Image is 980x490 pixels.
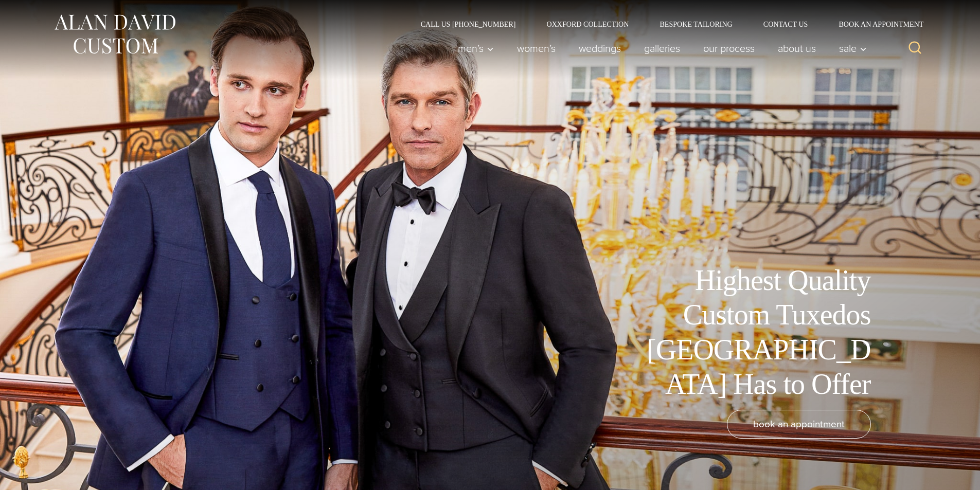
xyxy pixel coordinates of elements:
[458,43,494,53] span: Men’s
[632,38,691,59] a: Galleries
[903,36,928,61] button: View Search Form
[691,38,766,59] a: Our Process
[839,43,867,53] span: Sale
[748,21,824,28] a: Contact Us
[727,410,871,439] a: book an appointment
[446,38,872,59] nav: Primary Navigation
[53,11,176,57] img: Alan David Custom
[405,21,531,28] a: Call Us [PHONE_NUMBER]
[639,263,871,402] h1: Highest Quality Custom Tuxedos [GEOGRAPHIC_DATA] Has to Offer
[567,38,632,59] a: weddings
[644,21,747,28] a: Bespoke Tailoring
[753,416,845,431] span: book an appointment
[766,38,827,59] a: About Us
[405,21,928,28] nav: Secondary Navigation
[531,21,644,28] a: Oxxford Collection
[823,21,927,28] a: Book an Appointment
[505,38,567,59] a: Women’s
